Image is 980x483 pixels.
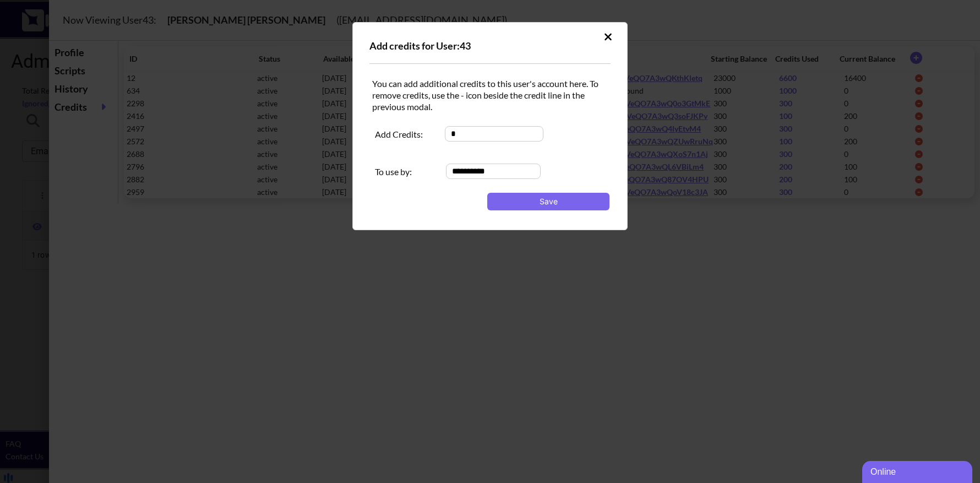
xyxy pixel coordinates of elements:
span: To use by: [372,163,443,180]
div: Add credits for User: 43 [369,39,611,52]
button: Save [487,193,609,210]
iframe: chat widget [862,459,974,483]
span: Add Credits: [372,126,442,143]
div: You can add additional credits to this user's account here. To remove credits, use the - icon bes... [369,75,616,115]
